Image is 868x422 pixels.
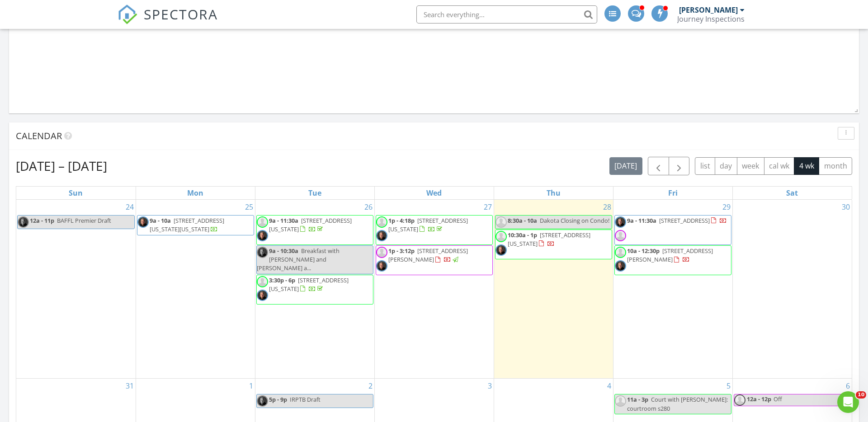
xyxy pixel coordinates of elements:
a: Sunday [67,187,85,199]
a: Go to August 26, 2025 [363,200,374,214]
span: [STREET_ADDRESS] [659,216,710,225]
span: 12a - 12p [746,394,772,406]
td: Go to August 26, 2025 [255,200,374,379]
a: Go to August 24, 2025 [124,200,136,214]
div: [PERSON_NAME] [679,5,738,14]
a: Go to September 3, 2025 [486,379,494,393]
img: journey07web_cropped.jpg [615,216,626,228]
img: journey07web_cropped.jpg [376,260,387,272]
img: default-user-f0147aede5fd5fa78ca7ade42f37bd4542148d508eef1c3d3ea960f66861d68b.jpg [376,247,387,258]
td: Go to August 29, 2025 [613,200,732,379]
img: default-user-f0147aede5fd5fa78ca7ade42f37bd4542148d508eef1c3d3ea960f66861d68b.jpg [615,247,626,258]
button: week [737,157,764,175]
img: default-user-f0147aede5fd5fa78ca7ade42f37bd4542148d508eef1c3d3ea960f66861d68b.jpg [495,216,507,228]
td: Go to August 28, 2025 [494,200,613,379]
a: Friday [666,187,679,199]
span: [STREET_ADDRESS][US_STATE] [269,276,349,293]
span: SPECTORA [144,5,218,23]
span: Calendar [16,130,62,142]
a: Go to September 6, 2025 [844,379,852,393]
a: Saturday [784,187,800,199]
img: The Best Home Inspection Software - Spectora [118,5,137,24]
a: 10a - 12:30p [STREET_ADDRESS][PERSON_NAME] [614,245,731,275]
button: cal wk [764,157,795,175]
img: journey07web_cropped.jpg [257,230,268,241]
a: Go to September 5, 2025 [725,379,732,393]
a: SPECTORA [118,12,218,31]
img: default-user-f0147aede5fd5fa78ca7ade42f37bd4542148d508eef1c3d3ea960f66861d68b.jpg [734,394,745,406]
a: 10a - 12:30p [STREET_ADDRESS][PERSON_NAME] [627,247,713,263]
a: 10:30a - 1p [STREET_ADDRESS][US_STATE] [508,231,590,248]
img: journey07web_cropped.jpg [376,230,387,241]
a: 9a - 10a [STREET_ADDRESS][US_STATE][US_STATE] [150,216,224,233]
td: Go to August 30, 2025 [732,200,852,379]
h2: [DATE] – [DATE] [16,157,107,175]
span: 10 [856,391,866,399]
img: journey07web_cropped.jpg [18,216,29,228]
img: default-user-f0147aede5fd5fa78ca7ade42f37bd4542148d508eef1c3d3ea960f66861d68b.jpg [257,276,268,287]
img: journey07web_cropped.jpg [615,260,626,272]
span: Court with [PERSON_NAME]: courtroom s280 [627,395,728,412]
a: 9a - 11:30a [STREET_ADDRESS][US_STATE] [269,216,352,233]
span: 12a - 11p [30,216,54,225]
span: 9a - 11:30a [269,216,298,225]
span: 1p - 3:12p [388,247,415,255]
a: Go to August 31, 2025 [124,379,136,393]
span: IRPTB Draft [290,395,321,403]
button: 4 wk [794,157,819,175]
span: Off [774,395,782,403]
button: Next [669,157,690,175]
a: 1p - 4:18p [STREET_ADDRESS][US_STATE] [388,216,468,233]
a: 9a - 11:30a [STREET_ADDRESS][US_STATE] [256,215,373,245]
span: [STREET_ADDRESS][US_STATE][US_STATE] [150,216,224,233]
button: [DATE] [609,157,642,175]
span: Breakfast with [PERSON_NAME] and [PERSON_NAME] a... [257,247,340,272]
a: Go to September 4, 2025 [605,379,613,393]
img: journey07web_cropped.jpg [495,244,507,256]
span: 9a - 11:30a [627,216,656,225]
td: Go to August 24, 2025 [16,200,136,379]
a: 1p - 4:18p [STREET_ADDRESS][US_STATE] [376,215,493,245]
img: journey07web_cropped.jpg [257,247,268,258]
img: default-user-f0147aede5fd5fa78ca7ade42f37bd4542148d508eef1c3d3ea960f66861d68b.jpg [615,395,626,407]
input: Search everything... [416,5,597,23]
a: Go to August 30, 2025 [840,200,852,214]
img: default-user-f0147aede5fd5fa78ca7ade42f37bd4542148d508eef1c3d3ea960f66861d68b.jpg [495,231,507,242]
iframe: Intercom live chat [837,391,859,413]
a: Go to August 27, 2025 [482,200,494,214]
span: 9a - 10a [150,216,171,225]
img: default-user-f0147aede5fd5fa78ca7ade42f37bd4542148d508eef1c3d3ea960f66861d68b.jpg [615,230,626,241]
a: Tuesday [307,187,323,199]
img: default-user-f0147aede5fd5fa78ca7ade42f37bd4542148d508eef1c3d3ea960f66861d68b.jpg [376,216,387,228]
div: Journey Inspections [677,14,745,23]
a: Monday [185,187,205,199]
span: 5p - 9p [269,395,287,403]
span: [STREET_ADDRESS][PERSON_NAME] [388,247,468,263]
button: Previous [648,157,669,175]
span: 10a - 12:30p [627,247,660,255]
a: Thursday [545,187,562,199]
a: Go to September 1, 2025 [247,379,255,393]
a: 3:30p - 6p [STREET_ADDRESS][US_STATE] [256,275,373,305]
a: 9a - 10a [STREET_ADDRESS][US_STATE][US_STATE] [137,215,254,235]
a: Go to August 28, 2025 [601,200,613,214]
span: 10:30a - 1p [508,231,537,239]
button: list [695,157,715,175]
a: Go to September 2, 2025 [367,379,374,393]
a: 9a - 11:30a [STREET_ADDRESS] [627,216,727,225]
span: [STREET_ADDRESS][PERSON_NAME] [627,247,713,263]
a: 9a - 11:30a [STREET_ADDRESS] [614,215,731,245]
img: journey07web_cropped.jpg [257,290,268,301]
img: journey07web_cropped.jpg [257,395,268,407]
a: 1p - 3:12p [STREET_ADDRESS][PERSON_NAME] [376,245,493,275]
span: 8:30a - 10a [508,216,537,225]
span: Dakota Closing on Condo! [540,216,609,225]
img: default-user-f0147aede5fd5fa78ca7ade42f37bd4542148d508eef1c3d3ea960f66861d68b.jpg [257,216,268,228]
span: [STREET_ADDRESS][US_STATE] [508,231,590,248]
a: 10:30a - 1p [STREET_ADDRESS][US_STATE] [495,230,612,259]
a: Go to August 29, 2025 [721,200,732,214]
td: Go to August 27, 2025 [374,200,494,379]
span: BAFFL Premier Draft [57,216,111,225]
a: Wednesday [425,187,443,199]
a: Go to August 25, 2025 [243,200,255,214]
